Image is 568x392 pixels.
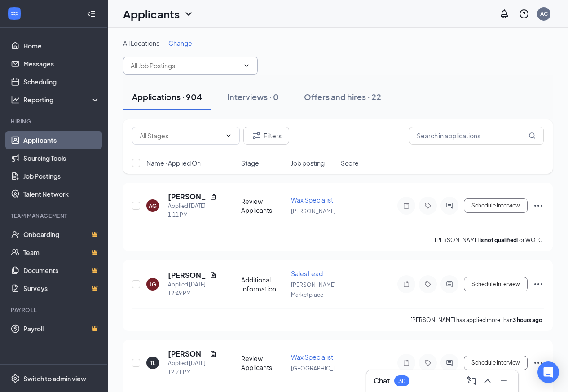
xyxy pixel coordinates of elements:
[23,374,86,383] div: Switch to admin view
[23,55,100,73] a: Messages
[533,200,544,211] svg: Ellipses
[444,359,455,366] svg: ActiveChat
[241,159,259,167] span: Stage
[131,61,239,70] input: All Job Postings
[291,282,336,298] span: [PERSON_NAME] Marketplace
[210,193,217,200] svg: Document
[140,131,221,141] input: All Stages
[10,9,19,18] svg: WorkstreamLogo
[537,361,559,383] div: Open Intercom Messenger
[11,118,98,125] div: Hiring
[210,272,217,279] svg: Document
[341,159,359,167] span: Score
[435,236,544,244] p: [PERSON_NAME] for WOTC.
[423,202,433,209] svg: Tag
[23,131,100,149] a: Applicants
[23,95,101,104] div: Reporting
[466,375,477,386] svg: ComposeMessage
[528,132,536,139] svg: MagnifyingGlass
[291,196,333,204] span: Wax Specialist
[291,269,323,277] span: Sales Lead
[241,275,286,293] div: Additional Information
[23,149,100,167] a: Sourcing Tools
[23,261,100,279] a: DocumentsCrown
[513,317,542,323] b: 3 hours ago
[464,198,528,213] button: Schedule Interview
[480,237,517,243] b: is not qualified
[498,375,509,386] svg: Minimize
[401,359,412,366] svg: Note
[497,374,511,388] button: Minimize
[123,39,159,47] span: All Locations
[291,208,336,215] span: [PERSON_NAME]
[464,277,528,291] button: Schedule Interview
[401,281,412,288] svg: Note
[23,185,100,203] a: Talent Network
[11,374,20,383] svg: Settings
[23,320,100,338] a: PayrollCrown
[374,376,390,386] h3: Chat
[519,9,529,19] svg: QuestionInfo
[123,6,180,22] h1: Applicants
[533,357,544,368] svg: Ellipses
[168,39,192,47] span: Change
[11,95,20,104] svg: Analysis
[444,202,455,209] svg: ActiveChat
[227,91,279,102] div: Interviews · 0
[183,9,194,19] svg: ChevronDown
[168,192,206,202] h5: [PERSON_NAME]
[23,225,100,243] a: OnboardingCrown
[150,281,156,288] div: JG
[464,374,479,388] button: ComposeMessage
[23,73,100,91] a: Scheduling
[499,9,510,19] svg: Notifications
[398,377,405,385] div: 30
[291,353,333,361] span: Wax Specialist
[241,354,286,372] div: Review Applicants
[149,202,157,210] div: AG
[168,202,217,220] div: Applied [DATE] 1:11 PM
[23,37,100,55] a: Home
[132,91,202,102] div: Applications · 904
[168,280,217,298] div: Applied [DATE] 12:49 PM
[410,316,544,324] p: [PERSON_NAME] has applied more than .
[423,359,433,366] svg: Tag
[423,281,433,288] svg: Tag
[464,356,528,370] button: Schedule Interview
[251,130,262,141] svg: Filter
[168,270,206,280] h5: [PERSON_NAME]
[533,279,544,290] svg: Ellipses
[87,9,96,18] svg: Collapse
[150,359,155,367] div: TL
[11,212,98,220] div: Team Management
[409,127,544,145] input: Search in applications
[540,10,548,18] div: AC
[146,159,201,167] span: Name · Applied On
[168,359,217,377] div: Applied [DATE] 12:21 PM
[243,62,250,69] svg: ChevronDown
[304,91,381,102] div: Offers and hires · 22
[482,375,493,386] svg: ChevronUp
[23,167,100,185] a: Job Postings
[241,197,286,215] div: Review Applicants
[401,202,412,209] svg: Note
[23,243,100,261] a: TeamCrown
[480,374,495,388] button: ChevronUp
[291,159,325,167] span: Job posting
[291,365,348,372] span: [GEOGRAPHIC_DATA]
[11,306,98,314] div: Payroll
[168,349,206,359] h5: [PERSON_NAME]
[243,127,289,145] button: Filter Filters
[210,350,217,357] svg: Document
[444,281,455,288] svg: ActiveChat
[225,132,232,139] svg: ChevronDown
[23,279,100,297] a: SurveysCrown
